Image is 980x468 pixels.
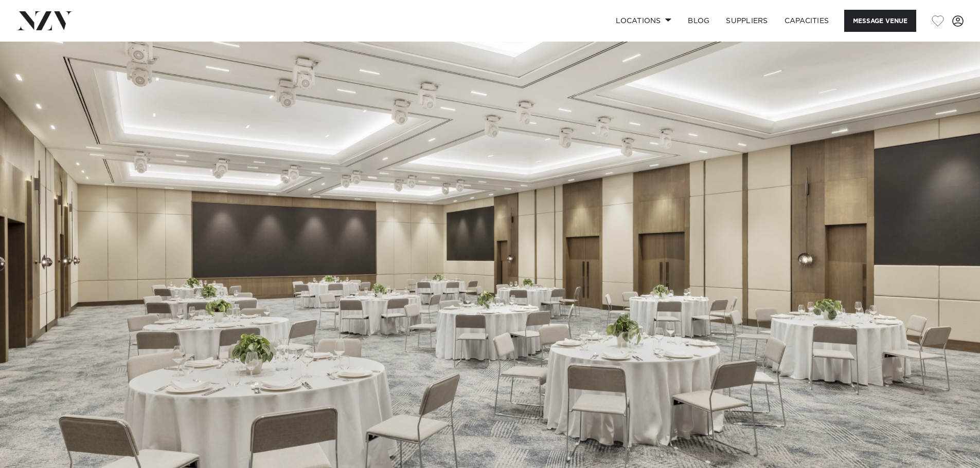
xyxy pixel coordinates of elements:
[844,10,916,32] button: Message Venue
[718,10,776,32] a: SUPPLIERS
[680,10,718,32] a: BLOG
[608,10,680,32] a: Locations
[776,10,838,32] a: Capacities
[16,11,73,30] img: nzv-logo.png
